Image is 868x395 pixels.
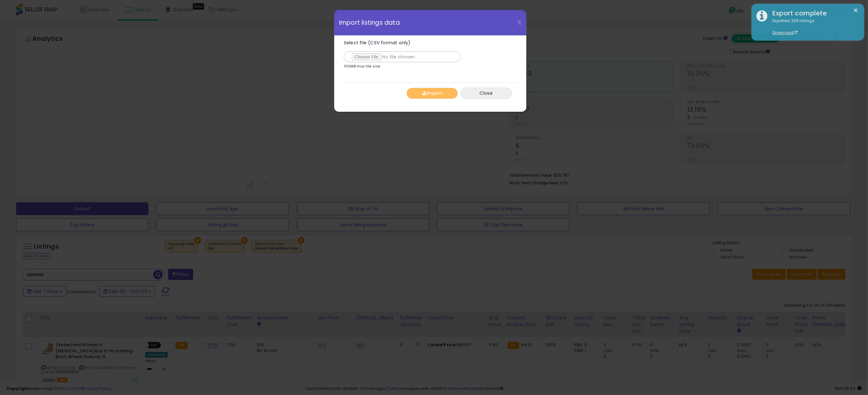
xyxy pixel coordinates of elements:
div: Export complete [768,9,859,18]
span: Select file (CSV format only) [344,39,411,46]
div: Exported 239 listings. [768,18,859,36]
span: X [517,18,522,27]
button: × [854,6,859,14]
a: Download [773,30,798,35]
p: 100MB max file size [344,65,380,68]
span: Import listings data [339,20,400,26]
button: Import [407,88,458,99]
button: Close [461,88,512,99]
